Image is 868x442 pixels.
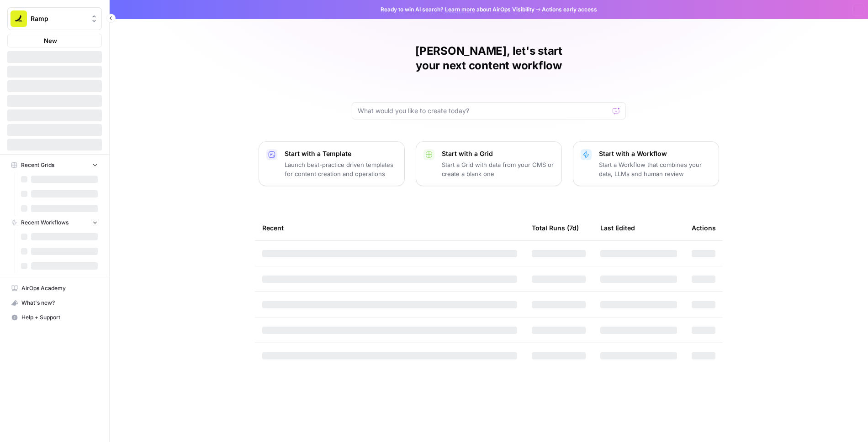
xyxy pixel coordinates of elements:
[285,160,397,178] p: Launch best-practice driven templates for content creation and operations
[381,5,535,14] span: Ready to win AI search? about AirOps Visibility
[11,10,27,27] img: Ramp Logo
[532,215,579,240] div: Total Runs (7d)
[262,215,517,240] div: Recent
[573,141,719,186] button: Start with a WorkflowStart a Workflow that combines your data, LLMs and human review
[21,161,54,169] span: Recent Grids
[7,281,102,296] a: AirOps Academy
[599,160,711,178] p: Start a Workflow that combines your data, LLMs and human review
[442,149,554,158] p: Start with a Grid
[542,5,597,14] span: Actions early access
[31,14,86,23] span: Ramp
[416,141,562,186] button: Start with a GridStart a Grid with data from your CMS or create a blank one
[352,44,626,73] h1: [PERSON_NAME], let's start your next content workflow
[7,7,102,30] button: Workspace: Ramp
[442,160,554,178] p: Start a Grid with data from your CMS or create a blank one
[445,6,475,13] a: Learn more
[692,215,716,240] div: Actions
[21,313,98,322] span: Help + Support
[21,284,98,292] span: AirOps Academy
[358,106,609,115] input: What would you like to create today?
[7,216,102,229] button: Recent Workflows
[285,149,397,158] p: Start with a Template
[7,296,102,310] button: What's new?
[259,141,405,186] button: Start with a TemplateLaunch best-practice driven templates for content creation and operations
[7,34,102,47] button: New
[600,215,635,240] div: Last Edited
[7,310,102,325] button: Help + Support
[8,296,101,310] div: What's new?
[7,158,102,172] button: Recent Grids
[21,218,69,227] span: Recent Workflows
[44,36,57,45] span: New
[599,149,711,158] p: Start with a Workflow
